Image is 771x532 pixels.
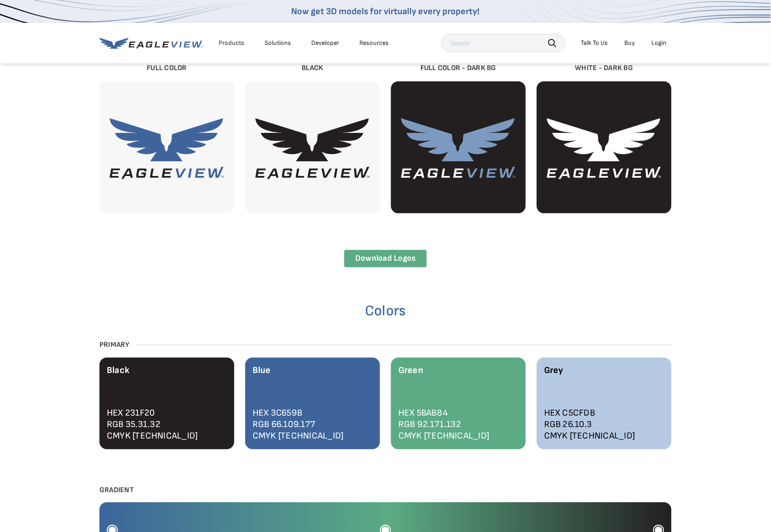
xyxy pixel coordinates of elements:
[544,419,664,431] div: RGB 26.10.3
[219,39,244,47] div: Products
[344,250,426,268] a: Download Logos
[625,39,635,47] a: Buy
[253,419,373,431] div: RGB 66.109.177
[292,6,480,17] a: Now get 3D models for virtually every property!
[359,39,389,47] div: Resources
[537,104,672,192] img: EagleView-White-Vertical.svg
[311,39,339,47] a: Developer
[99,304,672,319] h2: Colors
[264,39,291,47] div: Solutions
[99,63,234,74] div: Full Color
[99,486,141,495] span: Gradient
[107,419,227,431] div: RGB 35.31.32
[253,431,373,442] div: CMYK [TECHNICAL_ID]
[398,431,518,442] div: CMYK [TECHNICAL_ID]
[391,63,526,74] div: Full Color - Dark BG
[245,63,380,74] div: Black
[537,63,672,74] div: White - Dark BG
[99,104,234,192] img: EagleView-Full-Color-Vertical.svg
[107,408,227,419] div: HEX 231F20
[253,365,373,377] div: Blue
[107,431,227,442] div: CMYK [TECHNICAL_ID]
[398,408,518,419] div: HEX 5BAB84
[544,408,664,419] div: HEX C5CFDB
[391,104,526,192] img: EagleView-Full-Color-Dark-BG-Vertical.svg
[253,408,373,419] div: HEX 3C659B
[107,365,227,377] div: Black
[652,39,667,47] div: Login
[544,431,664,442] div: CMYK [TECHNICAL_ID]
[544,365,664,377] div: Grey
[441,34,566,52] input: Search
[398,419,518,431] div: RGB 92.171.132
[581,39,608,47] div: Talk To Us
[245,104,380,192] img: EagleView-Black-Vertical.svg
[99,341,137,350] span: Primary
[398,365,518,377] div: Green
